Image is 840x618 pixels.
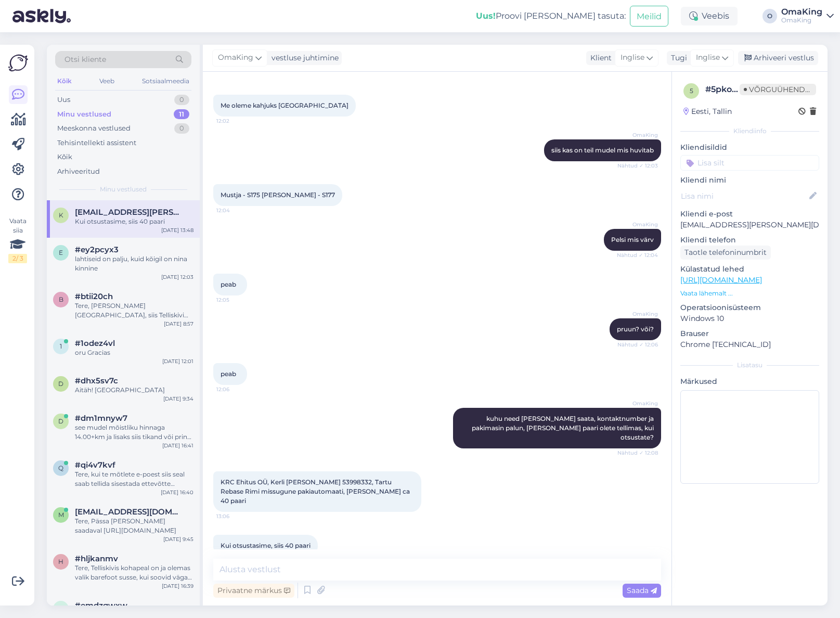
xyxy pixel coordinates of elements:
[59,295,63,303] font: b
[221,191,335,199] font: Mustja - S175 [PERSON_NAME] - S177
[221,478,411,505] font: KRC Ehitus OÜ, Kerli [PERSON_NAME] 53998332, Tartu Rebase Rimi missugune pakiautomaati, [PERSON_N...
[179,124,184,132] font: 0
[221,370,236,378] font: peab
[75,554,118,563] span: #hljkanmv
[221,280,236,288] font: peab
[75,413,127,423] font: #dm1mnyw7
[621,53,644,62] font: Inglise
[162,583,193,589] font: [DATE] 16:39
[75,338,115,348] font: #1odez4vl
[680,340,771,349] font: Chrome [TECHNICAL_ID]
[179,110,184,118] font: 11
[59,604,63,612] font: e
[617,341,658,348] font: Nähtud ✓ 12:06
[161,489,193,496] font: [DATE] 16:40
[680,209,733,218] font: Kliendi e-post
[75,208,183,217] span: kerli.paur@krc.ee
[733,127,767,135] font: Kliendiinfo
[702,11,729,21] font: Veebis
[680,275,762,285] a: [URL][DOMAIN_NAME]
[680,264,744,274] font: Külastatud lehed
[75,376,118,385] font: #dhx5sv7c
[75,460,115,470] span: #qi4v7kvf
[781,8,834,24] a: OmaKingOmaKing
[60,342,62,350] font: 1
[64,55,106,64] font: Otsi kliente
[216,513,229,520] font: 13:06
[681,190,807,202] input: Lisa nimi
[75,470,185,497] font: Tere, kui te mõtlete e-poest siis seal saab tellida sisestada ettevõtte andmed ilusti.
[617,162,658,169] font: Nähtud ✓ 12:03
[179,95,184,104] font: 0
[75,339,115,348] span: #1odez4vl
[749,85,830,94] font: Võrguühenduseta
[100,185,147,193] font: Minu vestlused
[696,53,720,62] font: Inglise
[57,152,72,161] font: Kõik
[142,77,189,85] font: Sotsiaalmeedia
[163,536,193,543] font: [DATE] 9:45
[75,517,176,534] font: Tere, Pässa [PERSON_NAME] saadaval [URL][DOMAIN_NAME]
[75,244,119,254] font: #ey2pcyx3
[75,292,113,301] span: #btii20ch
[75,423,191,450] font: see mudel mõistliku hinnaga 14.00+km ja lisaks siis tikand või print, mida siis ise valite.
[754,53,814,62] font: Arhiveeri vestlus
[632,132,658,138] font: OmaKing
[57,167,100,175] font: Arhiveeritud
[75,553,118,563] font: #hljkanmv
[75,507,218,517] font: [EMAIL_ADDRESS][DOMAIN_NAME]
[57,77,72,85] font: Kõik
[57,138,136,147] font: Tehisintellekti assistent
[75,601,127,610] span: #emdzgwxw
[9,217,27,234] font: Vaata siia
[627,586,649,595] font: Saada
[75,245,119,254] span: #ey2pcyx3
[75,386,165,394] font: Aitäh! [GEOGRAPHIC_DATA]
[671,53,687,62] font: Tugi
[611,236,654,243] font: Pelsi mis värv
[551,146,654,154] font: siis kas on teil mudel mis huvitab
[161,227,193,234] font: [DATE] 13:48
[216,207,230,214] font: 12:04
[75,600,127,610] font: #emdzgwxw
[58,464,63,472] font: q
[99,77,114,85] font: Veeb
[75,349,110,356] font: oru Gracias
[680,377,717,386] font: Märkused
[75,217,165,225] font: Kui otsustasime, siis 40 paari
[75,255,187,272] font: lahtiseid on palju, kuid kõigil on nina kinnine
[767,12,772,20] font: O
[57,124,131,132] font: Meeskonna vestlused
[75,302,193,356] font: Tere, [PERSON_NAME] [GEOGRAPHIC_DATA], siis Telliskivi poes peaks kohapeal olemas olema, e-poodi ...
[617,449,658,456] font: Nähtud ✓ 12:08
[680,175,726,185] font: Kliendi nimi
[12,254,16,262] font: 2
[75,564,192,600] font: Tere, Telliskivis kohapeal on ja olemas valik barefoot susse, kui soovid väga täpset vastust, sii...
[690,87,693,95] font: 5
[75,460,115,470] font: #qi4v7kvf
[632,221,658,228] font: OmaKing
[680,314,724,323] font: Windows 10
[58,511,64,519] font: m
[711,84,748,94] font: 5pkouvjt
[216,118,229,124] font: 12:02
[705,84,711,94] font: #
[691,107,732,116] font: Eesti, Tallin
[164,320,193,327] font: [DATE] 8:57
[680,329,709,338] font: Brauser
[684,248,767,257] font: Taotle telefoninumbrit
[58,380,63,388] font: d
[161,274,193,280] font: [DATE] 12:03
[163,395,193,402] font: [DATE] 9:34
[781,7,822,17] font: OmaKing
[59,211,63,219] font: k
[58,558,63,565] font: h
[680,155,819,171] input: Lisa silt
[632,400,658,407] font: OmaKing
[57,110,111,118] font: Minu vestlused
[617,325,654,333] font: pruun? või?
[637,11,662,21] font: Meilid
[476,11,496,21] font: Uus!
